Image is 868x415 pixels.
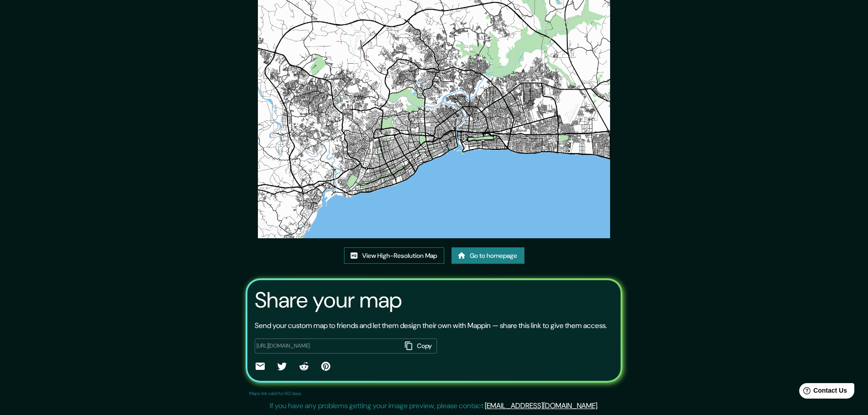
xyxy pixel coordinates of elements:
p: Send your custom map to friends and let them design their own with Mappin — share this link to gi... [255,320,607,331]
a: [EMAIL_ADDRESS][DOMAIN_NAME] [485,401,597,410]
p: If you have any problems getting your image preview, please contact . [270,400,599,411]
a: Go to homepage [452,247,524,264]
h3: Share your map [255,287,402,313]
a: View High-Resolution Map [344,247,444,264]
button: Copy [401,338,437,354]
iframe: Help widget launcher [787,379,858,405]
p: Maps link valid for 60 days. [249,390,302,397]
